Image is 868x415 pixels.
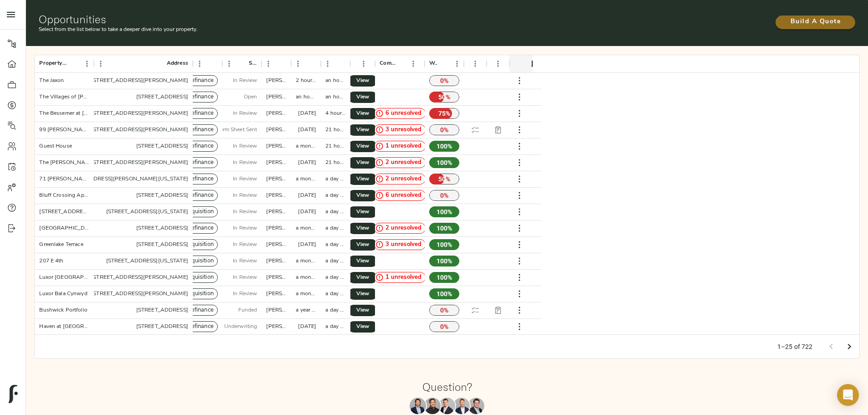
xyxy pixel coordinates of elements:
[39,93,89,101] div: The Villages of Lake Reba Apartments
[136,94,188,100] a: [STREET_ADDRESS]
[298,241,316,249] div: 22 days ago
[266,323,287,331] div: justin@fulcrumlendingcorp.com
[233,159,257,167] p: In Review
[450,57,464,71] button: Menu
[406,57,420,71] button: Menu
[396,57,409,70] button: Sort
[325,225,346,232] div: a day ago
[325,93,346,101] div: an hour ago
[382,142,426,151] span: 1 unresolved
[464,55,487,72] div: DD
[840,338,858,356] button: Go to next page
[446,174,450,184] span: %
[429,321,460,332] p: 0
[348,305,377,316] a: View
[39,208,89,216] div: 153 East 26th Street
[439,398,455,414] img: Zach Frizzera
[357,174,368,184] span: View
[266,77,287,85] div: zach@fulcrumlendingcorp.com
[444,191,448,200] span: %
[217,126,257,134] p: Term Sheet Sent
[185,159,217,167] span: refinance
[453,398,470,414] img: Richard Le
[410,398,426,414] img: Maxwell Wu
[325,192,346,200] div: a day ago
[382,224,426,233] span: 2 unresolved
[348,174,377,185] a: View
[429,272,460,283] p: 100
[429,206,460,217] p: 100
[266,225,287,232] div: zach@fulcrumlendingcorp.com
[39,323,89,331] div: Haven at South Mountain
[446,109,450,118] span: %
[185,175,217,184] span: refinance
[233,142,257,150] p: In Review
[357,142,368,151] span: View
[357,224,368,233] span: View
[776,15,855,29] button: Build A Quote
[91,291,188,297] a: [STREET_ADDRESS][PERSON_NAME]
[837,384,859,406] div: Open Intercom Messenger
[266,307,287,314] div: zach@fulcrumlendingcorp.com
[136,193,188,198] a: [STREET_ADDRESS]
[357,191,368,200] span: View
[325,274,346,282] div: a day ago
[233,290,257,298] p: In Review
[429,157,460,168] p: 100
[91,111,188,116] a: [STREET_ADDRESS][PERSON_NAME]
[205,57,218,70] button: Sort
[185,142,217,151] span: refinance
[154,57,167,70] button: Sort
[91,275,188,280] a: [STREET_ADDRESS][PERSON_NAME]
[185,306,217,315] span: refinance
[374,108,426,119] div: 6 unresolved
[296,274,316,282] div: a month ago
[357,207,368,217] span: View
[348,206,377,218] a: View
[487,55,509,72] div: Report
[106,258,188,264] a: [STREET_ADDRESS][US_STATE]
[357,240,368,250] span: View
[325,159,346,167] div: 21 hours ago
[136,225,188,231] a: [STREET_ADDRESS]
[325,143,346,150] div: 21 hours ago
[447,158,452,167] span: %
[350,55,375,72] div: Actions
[296,143,316,150] div: a month ago
[39,110,89,118] div: The Bessemer at Seward Commons
[94,57,108,71] button: Menu
[382,191,426,200] span: 6 unresolved
[91,78,188,83] a: [STREET_ADDRESS][PERSON_NAME]
[374,157,426,168] div: 2 unresolved
[468,398,484,414] img: Justin Stamp
[274,57,287,70] button: Sort
[39,26,583,34] p: Select from the list below to take a deeper dive into your property.
[429,288,460,299] p: 100
[39,307,87,314] div: Bushwick Portfolio
[91,160,188,165] a: [STREET_ADDRESS][PERSON_NAME]
[39,77,64,85] div: The Jaxon
[233,257,257,265] p: In Review
[357,92,368,102] span: View
[233,109,257,118] p: In Review
[325,290,346,298] div: a day ago
[185,224,217,233] span: refinance
[325,110,346,118] div: 4 hours ago
[298,192,316,200] div: 9 months ago
[444,125,448,134] span: %
[425,55,464,72] div: Workflow Progress
[429,124,460,135] p: 0
[375,55,424,72] div: Comments
[185,109,217,118] span: refinance
[296,290,316,298] div: a month ago
[348,92,377,103] a: View
[357,322,368,332] span: View
[429,141,460,152] p: 100
[429,223,460,234] p: 100
[325,126,346,134] div: 21 hours ago
[357,57,370,71] button: Menu
[296,307,316,314] div: a year ago
[348,141,377,152] a: View
[39,13,583,26] h1: Opportunities
[429,305,460,316] p: 0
